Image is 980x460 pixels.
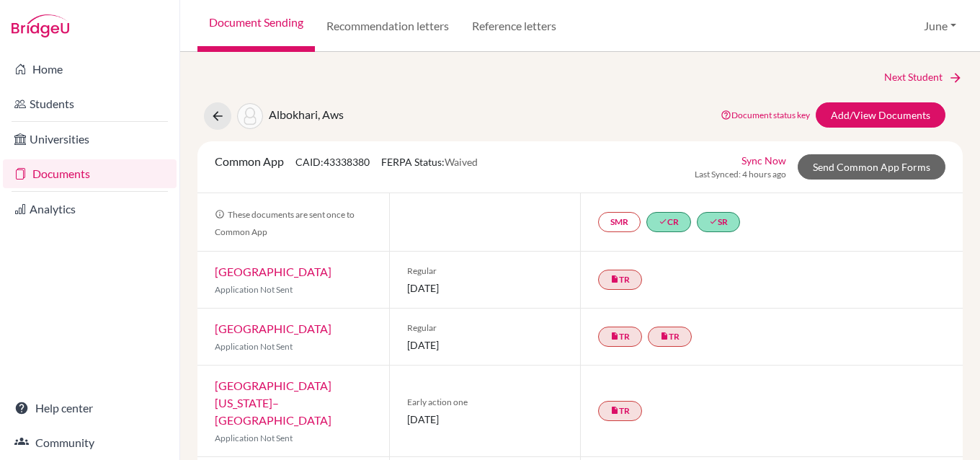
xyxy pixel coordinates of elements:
[3,125,177,154] a: Universities
[648,327,692,347] a: insert_drive_fileTR
[659,217,667,226] i: done
[215,341,293,352] span: Application Not Sent
[917,12,963,40] button: June
[407,322,563,335] span: Regular
[697,212,740,232] a: doneSR
[3,394,177,423] a: Help center
[445,156,478,168] span: Waived
[269,107,344,121] span: Albokhari, Aws
[695,168,786,181] span: Last Synced: 4 hours ago
[721,110,810,120] a: Document status key
[598,212,641,232] a: SMR
[215,284,293,295] span: Application Not Sent
[407,337,563,353] span: [DATE]
[407,265,563,278] span: Regular
[215,265,331,278] a: [GEOGRAPHIC_DATA]
[215,433,293,443] span: Application Not Sent
[407,396,563,409] span: Early action one
[3,428,177,457] a: Community
[598,327,642,347] a: insert_drive_fileTR
[646,212,691,232] a: doneCR
[816,102,945,128] a: Add/View Documents
[215,209,355,237] span: These documents are sent once to Common App
[598,401,642,421] a: insert_drive_fileTR
[3,195,177,224] a: Analytics
[3,55,177,84] a: Home
[295,156,370,168] span: CAID: 43338380
[407,280,563,296] span: [DATE]
[3,159,177,188] a: Documents
[709,217,718,226] i: done
[741,153,786,168] a: Sync Now
[215,322,331,335] a: [GEOGRAPHIC_DATA]
[3,89,177,118] a: Students
[610,332,619,340] i: insert_drive_file
[610,406,619,415] i: insert_drive_file
[884,69,963,85] a: Next Student
[381,156,478,168] span: FERPA Status:
[798,154,945,180] a: Send Common App Forms
[660,332,669,340] i: insert_drive_file
[407,412,563,427] span: [DATE]
[12,14,69,37] img: Bridge-U
[215,379,331,427] a: [GEOGRAPHIC_DATA][US_STATE]–[GEOGRAPHIC_DATA]
[610,275,619,283] i: insert_drive_file
[598,270,642,290] a: insert_drive_fileTR
[215,154,284,168] span: Common App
